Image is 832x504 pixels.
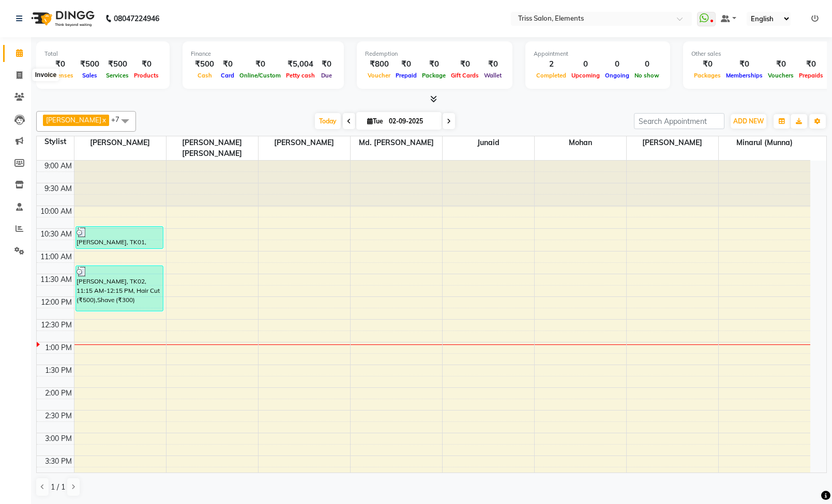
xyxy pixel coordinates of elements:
span: Minarul (Munna) [719,136,811,149]
span: [PERSON_NAME] [46,116,101,124]
div: ₹500 [103,58,131,70]
img: logo [26,4,97,33]
div: 3:30 PM [43,456,74,467]
span: Junaid [443,136,534,149]
div: 0 [602,58,632,70]
span: Completed [534,72,569,79]
div: ₹0 [419,58,448,70]
a: x [101,116,106,124]
div: ₹0 [44,58,76,70]
span: [PERSON_NAME] [74,136,166,149]
div: ₹800 [365,58,393,70]
span: Ongoing [602,72,632,79]
span: Package [419,72,448,79]
span: Upcoming [569,72,602,79]
span: No show [632,72,662,79]
div: 2:30 PM [43,411,74,421]
div: ₹0 [237,58,283,70]
div: ₹0 [481,58,504,70]
div: ₹0 [448,58,481,70]
div: 1:00 PM [43,342,74,353]
span: Sales [80,72,100,79]
div: ₹0 [796,58,826,70]
span: +7 [111,115,127,123]
input: Search Appointment [634,113,724,129]
span: Tue [365,117,386,125]
span: Prepaids [796,72,826,79]
input: 2025-09-02 [386,114,437,129]
div: 3:00 PM [43,433,74,444]
span: Services [103,72,131,79]
span: [PERSON_NAME] [PERSON_NAME] [167,136,258,160]
span: Md. [PERSON_NAME] [351,136,442,149]
b: 08047224946 [114,4,159,33]
div: ₹5,004 [283,58,317,70]
span: Vouchers [765,72,796,79]
span: Wallet [481,72,504,79]
div: Total [44,50,161,58]
div: 10:30 AM [38,229,74,240]
div: 2 [534,58,569,70]
span: Mohan [535,136,626,149]
span: 1 / 1 [51,482,65,493]
div: Stylist [37,136,74,147]
div: ₹0 [218,58,237,70]
div: 12:30 PM [39,320,74,330]
span: Card [218,72,237,79]
div: ₹0 [131,58,161,70]
div: Redemption [365,50,504,58]
span: Memberships [723,72,765,79]
div: ₹0 [765,58,796,70]
div: [PERSON_NAME], TK01, 10:25 AM-10:55 AM, Hair Cut (₹500) [76,227,163,248]
div: ₹500 [191,58,218,70]
span: [PERSON_NAME] [259,136,350,149]
span: Voucher [365,72,393,79]
span: Online/Custom [237,72,283,79]
div: 11:30 AM [38,274,74,285]
div: 2:00 PM [43,388,74,399]
div: 10:00 AM [38,206,74,217]
span: Packages [691,72,723,79]
span: Products [131,72,161,79]
div: ₹0 [393,58,419,70]
div: Finance [191,50,336,58]
div: ₹0 [691,58,723,70]
span: Gift Cards [448,72,481,79]
span: Due [319,72,335,79]
div: 9:30 AM [42,183,74,194]
span: ADD NEW [733,117,764,125]
div: [PERSON_NAME], TK02, 11:15 AM-12:15 PM, Hair Cut (₹500),Shave (₹300) [76,266,163,311]
button: ADD NEW [731,114,766,129]
div: Appointment [534,50,662,58]
div: 11:00 AM [38,251,74,262]
span: Cash [195,72,215,79]
div: ₹0 [317,58,336,70]
div: 1:30 PM [43,365,74,376]
span: Petty cash [283,72,317,79]
div: 12:00 PM [39,297,74,308]
span: Today [315,113,341,129]
div: ₹0 [723,58,765,70]
div: 0 [569,58,602,70]
div: 0 [632,58,662,70]
div: Invoice [33,69,59,81]
div: ₹500 [76,58,103,70]
span: [PERSON_NAME] [627,136,718,149]
span: Prepaid [393,72,419,79]
div: 9:00 AM [42,161,74,171]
